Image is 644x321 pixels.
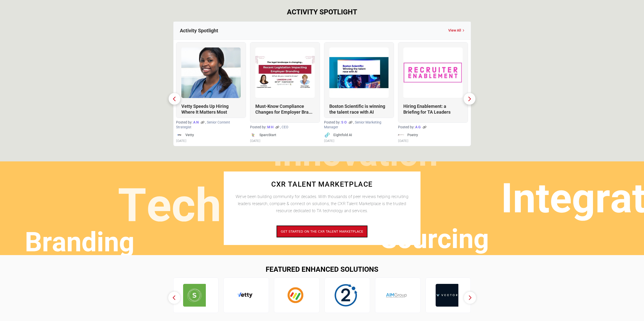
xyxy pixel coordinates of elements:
img: Poetry [398,132,404,138]
span: [DATE] [176,139,186,143]
h2: FEATURED ENHANCED SOLUTIONS [266,265,378,274]
strong: A G [415,125,421,129]
h2: CXR TALENT MARKETPLACE [235,179,409,190]
img: Vetty [176,132,182,138]
span: [DATE] [324,139,334,143]
img: Survale Inc [284,284,307,307]
button: Get started on the CXR Talent Marketplace [277,226,367,238]
a: Must-Know Compliance Changes for Employer Bra... [255,104,312,115]
img: Match2 [335,284,357,307]
a: SparcStart [250,132,320,138]
a: Poetry [398,132,468,138]
span: , Senior Content Strategist [176,120,230,129]
a: M H [266,125,274,129]
a: A G [414,125,422,129]
h2: ACTIVITY SPOTLIGHT [287,8,357,16]
img: Vector [436,284,458,307]
span: We’ve been building community for decades. With thousands of peer reviews helping recruiting lead... [236,194,408,213]
strong: A N [193,120,199,124]
a: Boston Scientific is winning the talent race with AI [329,104,385,115]
span: [DATE] [398,139,408,143]
p: Posted by: [176,120,246,130]
strong: S O [341,120,347,124]
a: Vetty Speeds Up Hiring Where It Matters Most [181,104,229,115]
img: Vetty Speeds Up Hiring Where It Matters Most [181,47,241,98]
a: S O [340,120,348,124]
img: SparcStart [250,132,256,138]
img: Hiring Enablement: a Briefing for TA Leaders [403,47,463,98]
span: [DATE] [250,139,260,143]
img: Must-Know Compliance Changes for Employer Branding [255,47,315,98]
a: Eightfold AI [324,132,394,138]
p: Posted by: [398,125,468,130]
strong: M H [267,125,274,129]
img: AIM Group [385,284,408,307]
a: Vetty [176,132,246,138]
img: Vetty [234,284,256,307]
h3: Activity Spotlight [180,27,218,34]
span: , CEO [280,125,288,129]
a: View All [448,28,464,33]
img: Eightfold AI [324,132,330,138]
img: Boston Scientific is winning the talent race with AI [329,47,389,98]
p: Posted by: [250,125,320,130]
span: Get started on the CXR Talent Marketplace [281,230,363,233]
img: SourceCon (ERE Company) [183,284,206,307]
p: Posted by: [324,120,394,130]
span: , Senior Marketing Manager [324,120,381,129]
a: Hiring Enablement: a Briefing for TA Leaders [403,104,451,115]
a: A N [192,120,200,124]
